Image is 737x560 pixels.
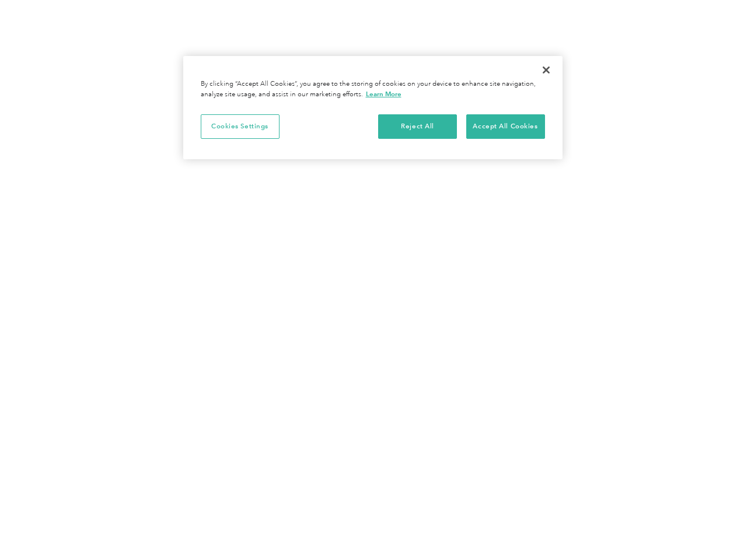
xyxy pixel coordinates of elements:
div: By clicking “Accept All Cookies”, you agree to the storing of cookies on your device to enhance s... [201,79,545,100]
button: Close [533,57,559,83]
button: Cookies Settings [201,114,280,139]
a: More information about your privacy, opens in a new tab [366,90,401,98]
div: Privacy [183,56,563,159]
button: Reject All [378,114,457,139]
div: Cookie banner [183,56,563,159]
button: Accept All Cookies [466,114,545,139]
